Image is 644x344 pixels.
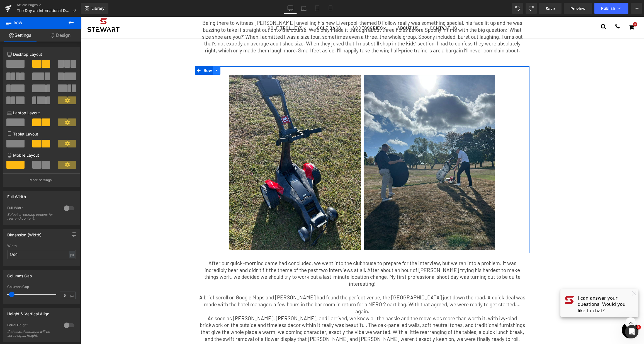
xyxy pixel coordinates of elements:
div: Height & Vertical Align [7,308,49,316]
a: Mobile [324,3,337,14]
p: Tablet Layout [7,131,76,137]
p: Laptop Layout [7,110,76,116]
div: Dimension (Width) [7,229,42,237]
a: Tablet [310,3,324,14]
span: 1 [636,325,641,330]
div: Equal Height [7,323,58,329]
input: auto [7,250,76,259]
p: More settings [30,178,52,183]
button: More [631,3,642,14]
span: Row [122,50,133,58]
span: The Day an International DJ Roasted Me for Having Tiny Shoes. [17,8,70,13]
a: Preview [564,3,592,14]
a: New Library [81,3,108,14]
p: Being there to witness [PERSON_NAME] unveiling his new Liverpool-themed Q Follow really was somet... [119,3,445,37]
a: Design [40,29,81,42]
div: px [69,251,75,258]
span: Library [91,6,105,11]
div: Columns Gap [7,270,32,278]
p: A brief scroll on Google Maps and [PERSON_NAME] had found the perfect venue, the [GEOGRAPHIC_DATA... [119,277,445,298]
div: Full Width [7,191,26,199]
span: Publish [601,6,615,11]
span: Row [6,17,61,29]
div: Select stretching options for row and content. [7,213,57,221]
span: Preview [570,6,585,11]
a: Laptop [297,3,310,14]
div: Width [7,244,76,248]
div: Columns Gap [7,285,76,289]
div: Full Width [7,206,58,212]
button: More settings [3,173,80,186]
a: Desktop [284,3,297,14]
a: Article Pages [17,3,81,7]
p: After our quick-morning game had concluded, we went into the clubhouse to prepare for the intervi... [119,243,445,271]
p: As soon as [PERSON_NAME], [PERSON_NAME], and I arrived, we knew all the hassle and the move was m... [119,298,445,333]
a: Expand / Collapse [133,50,140,58]
button: Publish [594,3,628,14]
button: Undo [512,3,523,14]
iframe: Intercom live chat [625,325,638,338]
div: If checked columns will be set to equal height. [7,330,57,338]
button: Redo [526,3,537,14]
p: Mobile Layout [7,152,76,158]
p: Desktop Layout [7,51,76,57]
span: Save [546,6,555,11]
span: px [70,294,75,297]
